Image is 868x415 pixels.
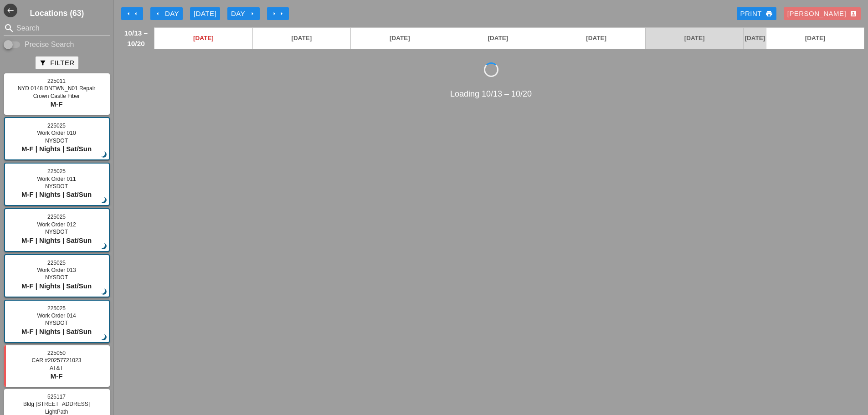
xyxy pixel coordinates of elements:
[37,221,76,228] span: Work Order 012
[765,10,773,17] i: print
[47,214,66,220] span: 225025
[190,7,220,20] button: [DATE]
[132,10,139,17] i: arrow_left
[45,229,68,235] span: NYSDOT
[45,183,68,190] span: NYSDOT
[25,40,74,49] label: Precise Search
[784,7,861,20] button: [PERSON_NAME]
[737,7,776,20] a: Print
[118,88,864,100] div: Loading 10/13 – 10/20
[646,28,744,49] a: [DATE]
[37,130,76,136] span: Work Order 010
[47,78,66,84] span: 225011
[99,195,109,205] i: brightness_3
[47,350,66,356] span: 225050
[744,28,766,49] a: [DATE]
[449,28,547,49] a: [DATE]
[39,59,46,67] i: filter_alt
[45,138,68,144] span: NYSDOT
[766,28,864,49] a: [DATE]
[16,21,98,36] input: Search
[37,313,76,319] span: Work Order 014
[278,10,285,17] i: arrow_right
[351,28,449,49] a: [DATE]
[787,9,857,19] div: [PERSON_NAME]
[99,241,109,251] i: brightness_3
[37,176,76,182] span: Work Order 011
[45,409,68,415] span: LightPath
[18,85,96,92] span: NYD 0148 DNTWN_N01 Repair
[271,10,278,17] i: arrow_right
[37,267,76,273] span: Work Order 013
[253,28,351,49] a: [DATE]
[47,260,66,266] span: 225025
[21,190,92,198] span: M-F | Nights | Sat/Sun
[850,10,857,17] i: account_box
[154,9,179,19] div: Day
[50,365,63,371] span: AT&T
[4,4,17,17] i: west
[47,123,66,129] span: 225025
[547,28,645,49] a: [DATE]
[123,28,149,49] span: 10/13 – 10/20
[36,56,78,69] button: Filter
[150,7,183,20] button: Day
[4,4,17,17] button: Shrink Sidebar
[51,100,63,108] span: M-F
[99,333,109,343] i: brightness_3
[45,274,68,281] span: NYSDOT
[194,9,216,19] div: [DATE]
[227,7,260,20] button: Day
[45,320,68,326] span: NYSDOT
[267,7,289,20] button: Move Ahead 1 Week
[154,28,252,49] a: [DATE]
[33,93,80,99] span: Crown Castle Fiber
[47,394,66,400] span: 525117
[51,372,63,380] span: M-F
[21,236,92,244] span: M-F | Nights | Sat/Sun
[231,9,256,19] div: Day
[47,305,66,312] span: 225025
[99,287,109,297] i: brightness_3
[47,168,66,174] span: 225025
[125,10,132,17] i: arrow_left
[21,145,92,153] span: M-F | Nights | Sat/Sun
[249,10,256,17] i: arrow_right
[154,10,161,17] i: arrow_left
[740,9,773,19] div: Print
[99,150,109,160] i: brightness_3
[39,58,74,68] div: Filter
[4,39,110,50] div: Enable Precise search to match search terms exactly.
[23,401,90,407] span: Bldg [STREET_ADDRESS]
[32,357,82,364] span: CAR #20257721023
[4,23,15,34] i: search
[121,7,143,20] button: Move Back 1 Week
[21,282,92,290] span: M-F | Nights | Sat/Sun
[21,328,92,335] span: M-F | Nights | Sat/Sun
